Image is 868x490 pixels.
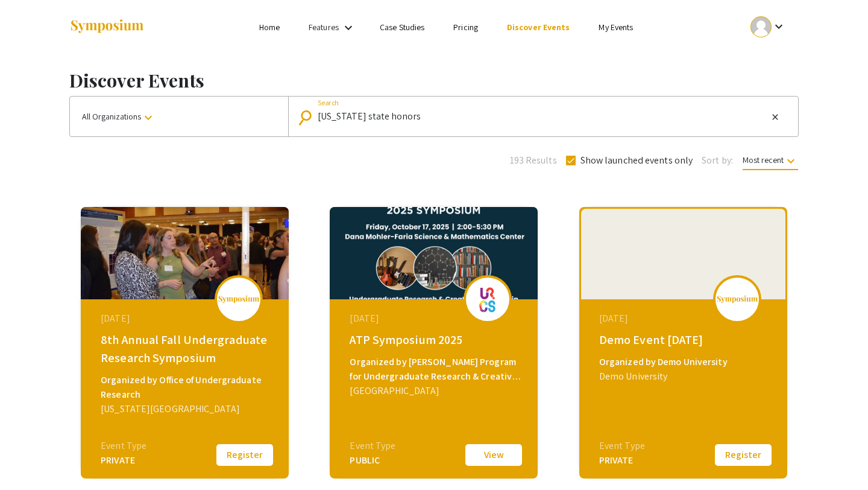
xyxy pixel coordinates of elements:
a: Pricing [453,22,478,33]
mat-icon: keyboard_arrow_down [784,154,798,168]
mat-icon: Expand Features list [341,21,356,35]
div: Organized by [PERSON_NAME] Program for Undergraduate Research & Creative Scholarship [350,355,521,384]
button: Register [215,442,275,468]
span: Sort by: [702,153,733,168]
div: Organized by Demo University [599,355,770,369]
a: Features [309,22,339,33]
div: Demo University [599,369,770,384]
mat-icon: Search [300,107,317,128]
img: Symposium by ForagerOne [69,19,145,35]
a: Case Studies [380,22,424,33]
div: [GEOGRAPHIC_DATA] [350,384,521,398]
div: Event Type [350,439,395,453]
div: Demo Event [DATE] [599,331,770,349]
a: Home [259,22,280,33]
div: PRIVATE [599,453,645,468]
button: Most recent [733,149,808,171]
input: Looking for something specific? [318,111,767,122]
span: Show launched events only [580,153,693,168]
div: [DATE] [350,311,521,326]
div: ATP Symposium 2025 [350,331,521,349]
img: atp2025_eventCoverPhoto_9b3fe5__thumb.png [330,207,538,299]
button: Register [713,442,773,468]
div: [DATE] [599,311,770,326]
span: 193 Results [510,153,557,168]
iframe: Chat [9,436,51,481]
div: Event Type [599,439,645,453]
img: logo_v2.png [218,295,260,304]
mat-icon: keyboard_arrow_down [141,110,156,125]
span: Most recent [743,154,798,170]
button: View [464,442,524,468]
mat-icon: Expand account dropdown [772,19,786,34]
button: Clear [768,110,782,124]
button: Expand account dropdown [738,13,799,40]
button: All Organizations [70,97,288,136]
div: [DATE] [101,311,272,326]
div: PUBLIC [350,453,395,468]
div: 8th Annual Fall Undergraduate Research Symposium [101,331,272,367]
span: All Organizations [82,111,156,122]
mat-icon: close [770,112,780,122]
img: atp2025_eventLogo_56bb79_.png [470,284,506,314]
a: My Events [599,22,633,33]
img: logo_v2.png [716,295,758,304]
div: [US_STATE][GEOGRAPHIC_DATA] [101,402,272,416]
a: Discover Events [507,22,570,33]
div: PRIVATE [101,453,146,468]
img: 8th-annual-fall-undergraduate-research-symposium_eventCoverPhoto_be3fc5__thumb.jpg [81,207,289,299]
div: Organized by Office of Undergraduate Research [101,373,272,402]
h1: Discover Events [69,69,799,91]
div: Event Type [101,439,146,453]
